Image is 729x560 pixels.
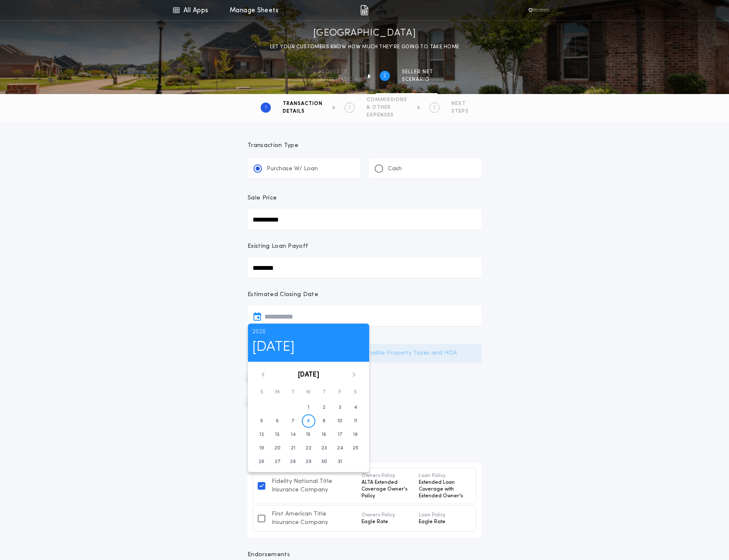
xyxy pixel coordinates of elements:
p: LET YOUR CUSTOMERS KNOW HOW MUCH THEY’RE GOING TO TAKE HOME [270,43,459,51]
time: 14 [291,431,295,438]
div: W [301,387,317,397]
time: 9 [323,418,326,424]
button: 6 [270,414,284,428]
span: COMMISSIONS [367,97,407,103]
time: 19 [259,445,264,452]
span: information [318,76,358,83]
span: & OTHER [367,104,407,111]
button: 23 [317,441,331,455]
p: Eagle Rate [362,518,412,525]
span: SELLER NET [402,69,433,75]
button: 4 [349,401,362,414]
button: Fidelity National Title Insurance CompanyOwners PolicyALTA Extended Coverage Owner's PolicyLoan P... [253,468,476,504]
time: 24 [337,445,343,452]
button: 21 [286,441,300,455]
p: Loan Policy [419,512,469,518]
p: Owners Policy [362,512,412,518]
button: 31 [333,455,347,469]
button: 9 [317,414,331,428]
span: NEXT [451,100,469,107]
time: 31 [338,458,342,465]
p: Eagle Rate [419,518,469,525]
time: 29 [306,458,312,465]
button: 20 [270,441,284,455]
p: Extended Loan Coverage with Extended Owner's [419,479,469,499]
button: 18 [349,428,362,441]
button: 17 [333,428,347,441]
h2: 1 [265,104,267,111]
time: 27 [275,458,280,465]
time: 3 [339,404,341,411]
p: Cash [388,165,402,173]
p: Endorsements [248,551,481,559]
p: Owners Policy [362,472,412,479]
div: T [285,387,301,397]
time: 11 [354,418,357,424]
p: 2025 [252,328,365,336]
p: Sale Price [248,194,277,202]
div: S [254,387,270,397]
time: 28 [290,458,296,465]
p: ALTA Extended Coverage Owner's Policy [362,479,412,499]
div: T [316,387,332,397]
button: 5 [255,414,268,428]
p: Existing Loan Payoff [248,242,308,251]
button: 19 [255,441,268,455]
h1: [GEOGRAPHIC_DATA] [313,27,416,40]
input: Sale Price [248,209,481,230]
time: 4 [354,404,357,411]
button: [DATE] [298,370,319,380]
span: Property [318,69,358,75]
span: STEPS [451,108,469,115]
button: 8 [302,414,315,428]
time: 26 [259,458,264,465]
time: 15 [306,431,311,438]
time: 18 [353,431,358,438]
button: 22 [302,441,315,455]
button: 13 [270,428,284,441]
button: 25 [349,441,362,455]
h1: [DATE] [252,336,365,358]
h2: 2 [383,72,386,79]
time: 21 [291,445,295,452]
button: 1 [302,401,315,414]
div: S [348,387,363,397]
time: 7 [292,418,294,424]
button: 12 [255,428,268,441]
time: 23 [321,445,327,452]
button: 24 [333,441,347,455]
time: 1 [308,404,309,411]
button: 29 [302,455,315,469]
p: Purchase W/ Loan [267,165,318,173]
time: 30 [321,458,327,465]
time: 5 [260,418,263,424]
button: 14 [286,428,300,441]
img: vs-icon [526,6,551,14]
button: First American Title Insurance CompanyOwners PolicyEagle RateLoan PolicyEagle Rate [253,505,476,532]
time: 16 [322,431,326,438]
time: 22 [306,445,312,452]
time: 25 [353,445,359,452]
button: 11 [349,414,362,428]
h2: 2 [348,104,351,111]
h2: 3 [433,104,436,111]
button: 10 [333,414,347,428]
time: 10 [337,418,342,424]
p: Estimated Closing Date [248,291,481,299]
span: DETAILS [283,108,323,115]
span: SCENARIO [402,76,433,83]
button: 30 [317,455,331,469]
div: Fidelity National Title Insurance Company [272,477,353,494]
div: First American Title Insurance Company [272,510,353,527]
button: 28 [286,455,300,469]
div: M [270,387,285,397]
button: 3 [333,401,347,414]
time: 17 [338,431,342,438]
time: 6 [276,418,279,424]
button: 7 [286,414,300,428]
time: 2 [323,404,326,411]
input: Existing Loan Payoff [248,258,481,278]
button: 27 [270,455,284,469]
time: 13 [275,431,279,438]
time: 8 [307,418,310,424]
